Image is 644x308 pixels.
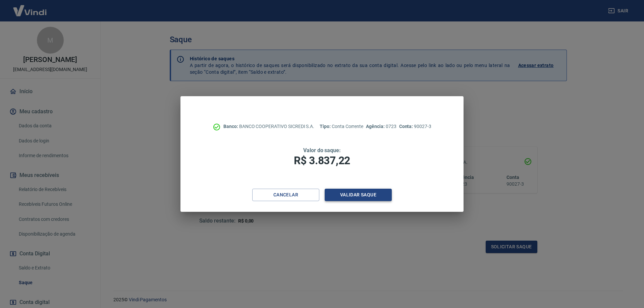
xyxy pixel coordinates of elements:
[252,189,319,201] button: Cancelar
[325,189,392,201] button: Validar saque
[303,147,341,153] span: Valor do saque:
[366,124,386,129] span: Agência:
[223,123,314,130] p: BANCO COOPERATIVO SICREDI S.A.
[399,124,414,129] span: Conta:
[320,123,363,130] p: Conta Corrente
[399,123,431,130] p: 90027-3
[320,124,332,129] span: Tipo:
[223,124,239,129] span: Banco:
[366,123,396,130] p: 0723
[294,154,350,167] span: R$ 3.837,22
